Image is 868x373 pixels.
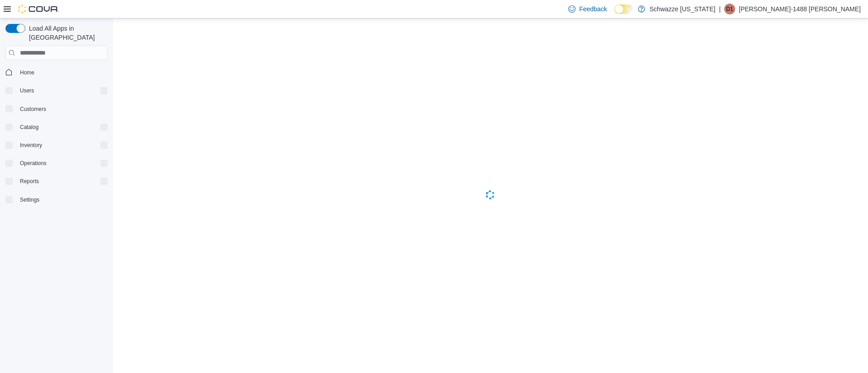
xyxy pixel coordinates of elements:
button: Catalog [2,121,111,134]
button: Home [2,65,111,78]
p: | [719,4,721,14]
span: Settings [20,196,39,203]
button: Inventory [2,139,111,152]
span: Customers [20,106,46,113]
a: Settings [16,194,43,205]
button: Customers [2,102,111,115]
span: Catalog [16,122,108,133]
span: Reports [16,176,108,187]
button: Operations [2,157,111,170]
span: Customers [16,103,108,115]
button: Reports [2,175,111,188]
input: Dark Mode [614,5,633,14]
img: Cova [18,5,59,14]
button: Users [16,85,38,96]
span: D1 [726,4,733,14]
button: Operations [16,158,50,169]
span: Inventory [16,140,108,151]
button: Reports [16,176,42,187]
span: Inventory [20,142,42,149]
span: Home [20,69,34,76]
span: Users [20,87,34,94]
button: Users [2,84,111,97]
span: Catalog [20,124,38,131]
span: Reports [20,178,39,185]
button: Settings [2,193,111,206]
button: Catalog [16,122,42,133]
span: Operations [20,160,47,167]
nav: Complex example [5,62,108,230]
span: Operations [16,158,108,169]
p: [PERSON_NAME]-1488 [PERSON_NAME] [739,4,861,14]
span: Feedback [579,5,607,14]
a: Customers [16,104,50,115]
div: Denise-1488 Zamora [724,4,735,14]
button: Inventory [16,140,46,151]
span: Load All Apps in [GEOGRAPHIC_DATA] [25,24,108,42]
p: Schwazze [US_STATE] [650,4,716,14]
span: Home [16,66,108,78]
a: Home [16,67,38,78]
span: Settings [16,194,108,205]
span: Users [16,85,108,96]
